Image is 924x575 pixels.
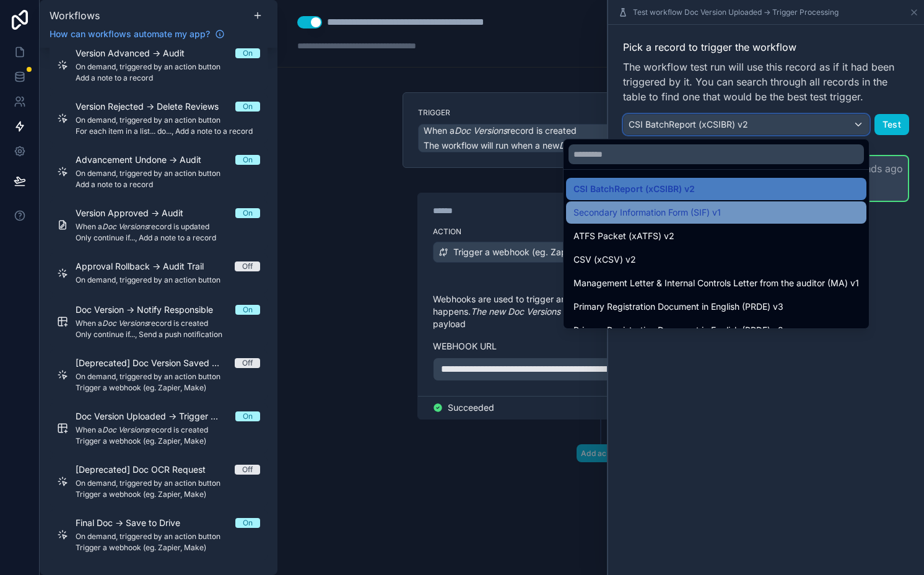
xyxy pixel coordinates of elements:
span: Succeeded [448,402,494,414]
div: On [243,411,253,421]
div: On [243,305,253,315]
button: When aDoc Versionsrecord is createdThe workflow will run when a newDoc Versionsrecord is created/... [418,124,783,152]
button: Trigger a webhook (eg. Zapier, Make) [433,242,769,263]
em: Doc Versions [102,425,148,434]
span: When a record is created [76,425,260,435]
span: Secondary Information Form (SIF) v1 [573,205,721,220]
span: CSI BatchReport (xCSIBR) v2 [573,182,695,196]
em: Doc Versions [559,140,612,151]
span: Only continue if..., Add a note to a record [76,233,260,243]
span: Doc Version -> Notify Responsible [76,304,228,316]
em: The new Doc Versions record [471,306,590,317]
a: Doc Version Uploaded -> Trigger ProcessingOnWhen aDoc Versionsrecord is createdTrigger a webhook ... [50,403,268,454]
div: On [243,208,253,218]
span: For each item in a list... do..., Add a note to a record [76,126,260,136]
div: On [243,155,253,165]
em: Doc Versions [102,318,148,328]
a: Advancement Undone -> AuditOnOn demand, triggered by an action buttonAdd a note to a record [50,146,268,197]
span: Management Letter & Internal Controls Letter from the auditor (MA) v1 [573,276,859,291]
span: Version Advanced -> Audit [76,47,199,59]
span: Advancement Undone -> Audit [76,154,216,166]
span: Trigger a webhook (eg. Zapier, Make) [76,383,260,393]
label: Webhook url [433,340,769,353]
span: [Deprecated] Doc OCR Request [76,463,220,476]
span: Trigger a webhook (eg. Zapier, Make) [76,436,260,446]
span: The workflow will run when a new record is created/added [424,140,711,151]
span: Workflows [50,9,100,22]
span: CSV (xCSV) v2 [573,252,636,267]
a: Version Rejected -> Delete ReviewsOnOn demand, triggered by an action buttonFor each item in a li... [50,93,268,144]
span: When a record is created [76,318,260,328]
span: Version Rejected -> Delete Reviews [76,100,233,113]
span: Trigger a webhook (eg. Zapier, Make) [76,543,260,553]
span: On demand, triggered by an action button [76,532,260,542]
div: Off [242,465,253,475]
div: On [243,102,253,112]
a: [Deprecated] Doc OCR RequestOffOn demand, triggered by an action buttonTrigger a webhook (eg. Zap... [50,456,268,507]
a: Final Doc -> Save to DriveOnOn demand, triggered by an action buttonTrigger a webhook (eg. Zapier... [50,509,268,560]
a: [Deprecated] Doc Version Saved to DriveOffOn demand, triggered by an action buttonTrigger a webho... [50,349,268,400]
span: When a record is created [424,125,577,137]
label: Trigger [418,108,783,118]
span: [Deprecated] Doc Version Saved to Drive [76,357,235,369]
span: On demand, triggered by an action button [76,115,260,125]
span: Primary Registration Document in English (PRDE) v2 [573,323,783,338]
span: Doc Version Uploaded -> Trigger Processing [76,410,235,423]
span: Add a note to a record [76,180,260,190]
span: How can workflows automate my app? [50,28,210,40]
span: Version Approved -> Audit [76,207,198,219]
div: Off [242,358,253,368]
span: On demand, triggered by an action button [76,169,260,178]
p: Webhooks are used to trigger an automation in another system when something happens. will be incl... [433,293,769,330]
span: Trigger a webhook (eg. Zapier, Make) [453,246,607,258]
span: On demand, triggered by an action button [76,62,260,72]
span: Final Doc -> Save to Drive [76,517,195,529]
div: Off [242,261,253,271]
em: Doc Versions [455,125,507,136]
a: Approval Rollback -> Audit TrailOffOn demand, triggered by an action button [50,253,268,294]
label: Action [433,227,769,237]
span: Approval Rollback -> Audit Trail [76,260,219,273]
div: On [243,518,253,528]
div: scrollable content [40,48,277,575]
a: Doc Version -> Notify ResponsibleOnWhen aDoc Versionsrecord is createdOnly continue if..., Send a... [50,296,268,347]
span: Only continue if..., Send a push notification [76,330,260,340]
span: On demand, triggered by an action button [76,478,260,488]
em: Doc Versions [102,222,148,231]
span: Add a note to a record [76,73,260,83]
span: When a record is updated [76,222,260,232]
span: Trigger a webhook (eg. Zapier, Make) [76,489,260,499]
a: Version Advanced -> AuditOnOn demand, triggered by an action buttonAdd a note to a record [50,40,268,90]
span: On demand, triggered by an action button [76,372,260,382]
div: On [243,48,253,58]
span: Primary Registration Document in English (PRDE) v3 [573,299,783,314]
a: How can workflows automate my app? [45,28,230,40]
a: Version Approved -> AuditOnWhen aDoc Versionsrecord is updatedOnly continue if..., Add a note to ... [50,200,268,250]
span: ATFS Packet (xATFS) v2 [573,229,674,244]
span: On demand, triggered by an action button [76,275,260,285]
